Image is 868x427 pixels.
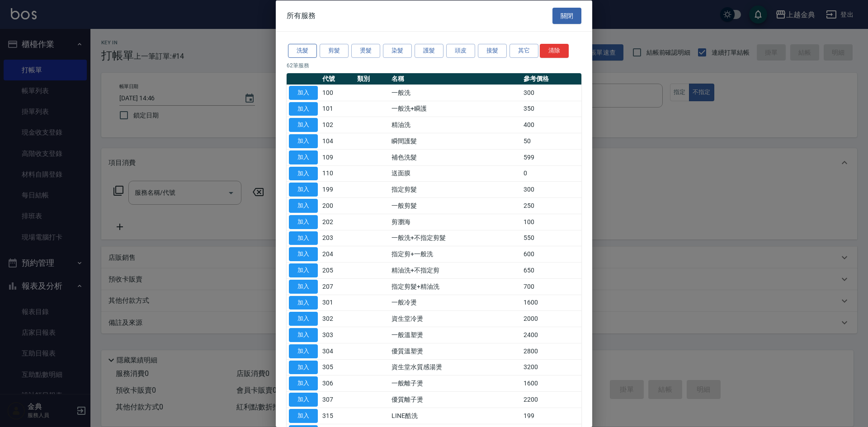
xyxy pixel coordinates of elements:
[389,327,521,343] td: 一般溫塑燙
[289,231,318,245] button: 加入
[289,328,318,342] button: 加入
[289,376,318,390] button: 加入
[478,44,507,58] button: 接髮
[521,133,581,149] td: 50
[320,375,355,391] td: 306
[289,344,318,358] button: 加入
[320,44,349,58] button: 剪髮
[289,263,318,277] button: 加入
[320,181,355,197] td: 199
[288,44,317,58] button: 洗髮
[289,118,318,132] button: 加入
[521,278,581,295] td: 700
[521,101,581,117] td: 350
[389,165,521,182] td: 送面膜
[320,230,355,246] td: 203
[320,73,355,84] th: 代號
[389,181,521,197] td: 指定剪髮
[320,278,355,295] td: 207
[389,246,521,262] td: 指定剪+一般洗
[289,150,318,164] button: 加入
[521,181,581,197] td: 300
[289,279,318,293] button: 加入
[389,84,521,101] td: 一般洗
[383,44,412,58] button: 染髮
[351,44,380,58] button: 燙髮
[289,408,318,422] button: 加入
[289,199,318,213] button: 加入
[389,295,521,311] td: 一般冷燙
[389,343,521,359] td: 優質溫塑燙
[289,85,318,99] button: 加入
[320,310,355,327] td: 302
[320,165,355,182] td: 110
[521,262,581,278] td: 650
[389,73,521,84] th: 名稱
[289,247,318,261] button: 加入
[521,343,581,359] td: 2800
[521,149,581,165] td: 599
[389,375,521,391] td: 一般離子燙
[287,61,581,69] p: 62 筆服務
[355,73,390,84] th: 類別
[509,44,538,58] button: 其它
[415,44,443,58] button: 護髮
[521,230,581,246] td: 550
[320,359,355,375] td: 305
[320,262,355,278] td: 205
[389,408,521,424] td: LINE酷洗
[540,44,569,58] button: 清除
[320,84,355,101] td: 100
[552,7,581,24] button: 關閉
[320,408,355,424] td: 315
[521,408,581,424] td: 199
[389,197,521,214] td: 一般剪髮
[389,278,521,295] td: 指定剪髮+精油洗
[521,117,581,133] td: 400
[289,166,318,180] button: 加入
[320,149,355,165] td: 109
[521,375,581,391] td: 1600
[389,133,521,149] td: 瞬間護髮
[446,44,475,58] button: 頭皮
[389,117,521,133] td: 精油洗
[320,246,355,262] td: 204
[289,215,318,229] button: 加入
[389,262,521,278] td: 精油洗+不指定剪
[521,197,581,214] td: 250
[289,312,318,326] button: 加入
[320,197,355,214] td: 200
[389,230,521,246] td: 一般洗+不指定剪髮
[320,295,355,311] td: 301
[521,165,581,182] td: 0
[320,214,355,230] td: 202
[320,391,355,408] td: 307
[320,117,355,133] td: 102
[521,310,581,327] td: 2000
[389,101,521,117] td: 一般洗+瞬護
[320,327,355,343] td: 303
[289,134,318,148] button: 加入
[320,101,355,117] td: 101
[389,310,521,327] td: 資生堂冷燙
[389,359,521,375] td: 資生堂水質感湯燙
[521,295,581,311] td: 1600
[521,73,581,84] th: 參考價格
[389,391,521,408] td: 優質離子燙
[521,327,581,343] td: 2400
[389,149,521,165] td: 補色洗髮
[289,296,318,310] button: 加入
[521,246,581,262] td: 600
[287,11,316,20] span: 所有服務
[521,84,581,101] td: 300
[320,133,355,149] td: 104
[320,343,355,359] td: 304
[289,102,318,116] button: 加入
[289,360,318,374] button: 加入
[289,393,318,407] button: 加入
[521,391,581,408] td: 2200
[289,183,318,197] button: 加入
[389,214,521,230] td: 剪瀏海
[521,214,581,230] td: 100
[521,359,581,375] td: 3200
